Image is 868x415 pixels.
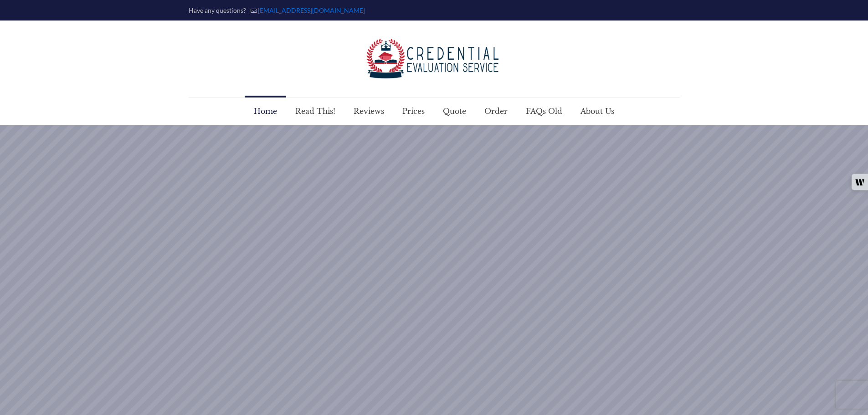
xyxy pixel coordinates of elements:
[366,39,503,79] img: logo-color
[571,97,623,125] a: About Us
[475,97,517,125] a: Order
[393,97,434,125] a: Prices
[244,224,625,254] rs-layer: Credential Evaluation Service
[517,97,571,125] a: FAQs Old
[344,97,393,125] a: Reviews
[245,97,623,125] nav: Main menu
[286,97,344,125] a: Read This!
[434,97,475,125] a: Quote
[245,97,286,125] a: Home
[366,20,503,97] a: Credential Evaluation Service
[258,6,365,14] a: mail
